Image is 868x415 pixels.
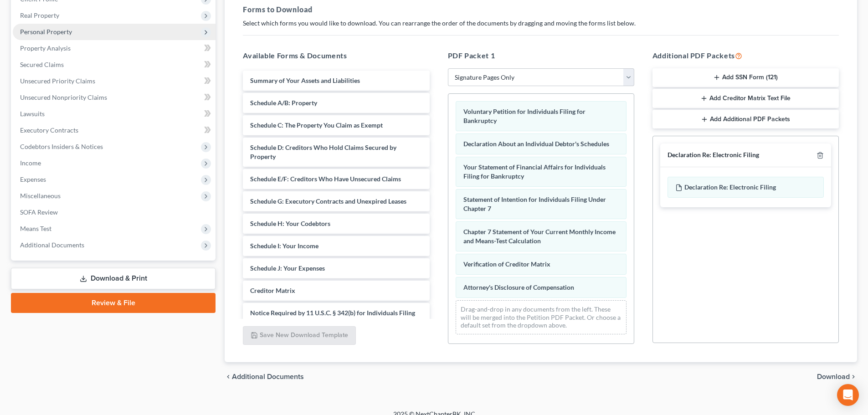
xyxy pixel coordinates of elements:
a: SOFA Review [13,204,216,220]
span: Income [20,159,41,167]
span: Personal Property [20,28,72,36]
span: Miscellaneous [20,192,61,200]
a: Lawsuits [13,106,216,122]
span: Verification of Creditor Matrix [463,260,550,268]
a: Unsecured Nonpriority Claims [13,89,216,106]
i: chevron_right [850,373,857,380]
h5: Additional PDF Packets [652,50,839,61]
a: chevron_left Additional Documents [225,373,304,380]
span: Declaration Re: Electronic Filing [684,183,776,191]
div: Drag-and-drop in any documents from the left. These will be merged into the Petition PDF Packet. ... [456,300,627,334]
span: Expenses [20,175,46,183]
h5: Forms to Download [243,4,839,15]
span: Executory Contracts [20,126,78,134]
span: Download [817,373,850,380]
i: chevron_left [225,373,232,380]
span: Creditor Matrix [250,287,295,294]
span: Schedule H: Your Codebtors [250,220,330,227]
span: Notice Required by 11 U.S.C. § 342(b) for Individuals Filing for Bankruptcy [250,309,415,326]
span: Schedule E/F: Creditors Who Have Unsecured Claims [250,175,401,183]
span: Chapter 7 Statement of Your Current Monthly Income and Means-Test Calculation [463,228,616,245]
a: Download & Print [11,268,216,289]
a: Property Analysis [13,40,216,56]
span: Statement of Intention for Individuals Filing Under Chapter 7 [463,195,606,212]
span: Declaration About an Individual Debtor's Schedules [463,140,609,148]
span: SOFA Review [20,208,58,216]
span: Schedule C: The Property You Claim as Exempt [250,121,383,129]
button: Add Creditor Matrix Text File [652,89,839,108]
span: Schedule I: Your Income [250,242,318,250]
a: Executory Contracts [13,122,216,138]
div: Open Intercom Messenger [837,384,859,406]
a: Review & File [11,293,216,313]
span: Attorney's Disclosure of Compensation [463,283,574,291]
button: Add SSN Form (121) [652,68,839,87]
span: Codebtors Insiders & Notices [20,143,103,150]
span: Your Statement of Financial Affairs for Individuals Filing for Bankruptcy [463,163,606,180]
span: Property Analysis [20,44,71,52]
span: Schedule A/B: Property [250,99,317,107]
span: Real Property [20,11,59,19]
button: Save New Download Template [243,326,356,345]
button: Download chevron_right [817,373,857,380]
span: Additional Documents [232,373,304,380]
span: Schedule D: Creditors Who Hold Claims Secured by Property [250,143,396,160]
span: Schedule J: Your Expenses [250,264,325,272]
a: Unsecured Priority Claims [13,73,216,89]
span: Schedule G: Executory Contracts and Unexpired Leases [250,197,406,205]
h5: Available Forms & Documents [243,50,429,61]
span: Lawsuits [20,110,45,118]
span: Summary of Your Assets and Liabilities [250,77,360,84]
span: Means Test [20,225,51,232]
a: Secured Claims [13,56,216,73]
div: Declaration Re: Electronic Filing [668,151,759,159]
span: Unsecured Nonpriority Claims [20,93,107,101]
span: Secured Claims [20,61,64,68]
span: Voluntary Petition for Individuals Filing for Bankruptcy [463,108,586,124]
h5: PDF Packet 1 [448,50,634,61]
button: Add Additional PDF Packets [652,110,839,129]
p: Select which forms you would like to download. You can rearrange the order of the documents by dr... [243,19,839,28]
span: Additional Documents [20,241,84,249]
span: Unsecured Priority Claims [20,77,95,85]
